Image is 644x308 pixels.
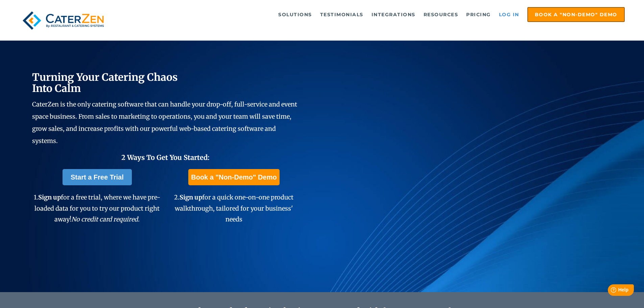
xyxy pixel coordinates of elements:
[463,8,494,21] a: Pricing
[496,8,523,21] a: Log in
[34,193,160,223] span: 1. for a free trial, where we have pre-loaded data for you to try our product right away!
[584,282,637,301] iframe: Help widget launcher
[71,215,140,223] em: No credit card required.
[420,8,462,21] a: Resources
[368,8,419,21] a: Integrations
[174,193,293,223] span: 2. for a quick one-on-one product walkthrough, tailored for your business' needs
[19,7,107,34] img: caterzen
[63,169,132,185] a: Start a Free Trial
[527,7,625,22] a: Book a "Non-Demo" Demo
[32,100,297,145] span: CaterZen is the only catering software that can handle your drop-off, full-service and event spac...
[188,169,279,185] a: Book a "Non-Demo" Demo
[123,7,625,22] div: Navigation Menu
[121,153,210,162] span: 2 Ways To Get You Started:
[38,193,61,201] span: Sign up
[275,8,315,21] a: Solutions
[317,8,367,21] a: Testimonials
[180,193,202,201] span: Sign up
[32,71,178,95] span: Turning Your Catering Chaos Into Calm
